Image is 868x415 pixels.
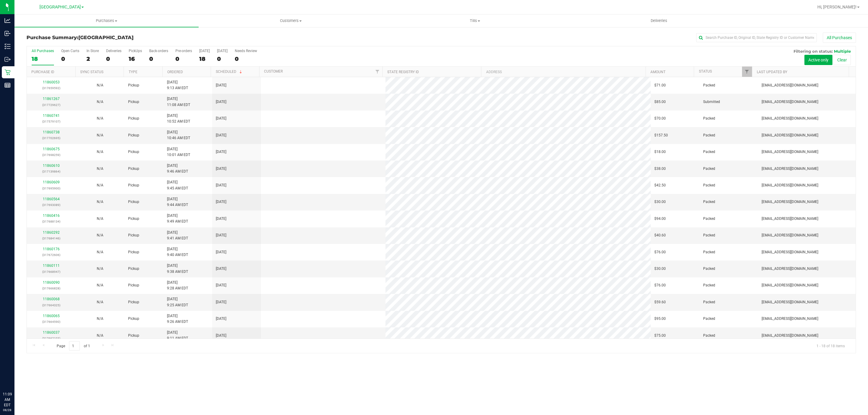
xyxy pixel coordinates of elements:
span: Multiple [834,49,851,54]
span: Page of 1 [52,341,95,351]
span: [DATE] [216,116,226,121]
button: All Purchases [823,33,856,43]
span: [DATE] 9:41 AM EDT [167,230,188,241]
span: Not Applicable [97,267,103,271]
span: Packed [703,249,715,255]
p: (317579107) [30,119,72,124]
p: (317684146) [30,236,72,241]
span: [DATE] 10:46 AM EDT [167,129,190,141]
span: Pickup [128,166,139,172]
a: 11860111 [43,264,60,268]
span: [EMAIL_ADDRESS][DOMAIN_NAME] [762,166,818,172]
span: [EMAIL_ADDRESS][DOMAIN_NAME] [762,216,818,222]
span: [DATE] 9:25 AM EDT [167,296,188,308]
span: Not Applicable [97,100,103,104]
span: Pickup [128,333,139,339]
span: [DATE] [216,232,226,238]
a: 11860738 [43,130,60,134]
a: 11860564 [43,197,60,201]
div: Back-orders [149,49,168,53]
span: [DATE] [216,333,226,339]
span: $40.60 [654,232,666,238]
p: (317662193) [30,335,72,341]
div: 0 [235,55,257,62]
span: Packed [703,266,715,272]
input: 1 [69,341,80,351]
button: N/A [97,183,103,188]
p: (317729627) [30,102,72,108]
div: Needs Review [235,49,257,53]
a: Filter [742,67,752,77]
div: 2 [86,55,99,62]
a: 11860068 [43,297,60,301]
span: Pickup [128,83,139,88]
span: [DATE] [216,282,226,288]
span: [EMAIL_ADDRESS][DOMAIN_NAME] [762,299,818,305]
a: State Registry ID [387,70,419,74]
a: Purchase ID [31,70,54,74]
span: Tills [383,18,567,23]
span: Not Applicable [97,317,103,321]
p: (317695900) [30,186,72,191]
div: 0 [217,55,228,62]
input: Search Purchase ID, Original ID, State Registry ID or Customer Name... [696,33,817,42]
a: 11860292 [43,230,60,235]
span: $59.60 [654,299,666,305]
span: [GEOGRAPHIC_DATA] [78,35,134,40]
span: [DATE] 10:01 AM EDT [167,146,190,158]
span: [EMAIL_ADDRESS][DOMAIN_NAME] [762,249,818,255]
button: N/A [97,166,103,172]
p: (317672606) [30,252,72,258]
span: [GEOGRAPHIC_DATA] [39,5,81,10]
span: $76.00 [654,249,666,255]
span: Packed [703,232,715,238]
button: N/A [97,266,103,272]
div: 18 [32,55,54,62]
inline-svg: Inventory [5,43,11,49]
p: (317659592) [30,85,72,91]
p: (317664590) [30,319,72,325]
span: [DATE] 9:49 AM EDT [167,213,188,224]
a: Scheduled [216,70,243,74]
div: In Store [86,49,99,53]
span: [EMAIL_ADDRESS][DOMAIN_NAME] [762,116,818,121]
a: Tills [383,14,567,27]
span: [EMAIL_ADDRESS][DOMAIN_NAME] [762,183,818,188]
span: Not Applicable [97,200,103,204]
span: $30.00 [654,199,666,205]
div: [DATE] [217,49,228,53]
span: Pickup [128,266,139,272]
a: Customers [199,14,383,27]
span: Not Applicable [97,133,103,137]
span: $71.00 [654,83,666,88]
a: 11860090 [43,280,60,285]
span: [DATE] [216,183,226,188]
span: [DATE] 9:28 AM EDT [167,280,188,291]
span: Not Applicable [97,183,103,187]
inline-svg: Reports [5,82,11,88]
span: $75.00 [654,333,666,339]
span: [DATE] 9:44 AM EDT [167,196,188,208]
span: [DATE] 9:13 AM EDT [167,80,188,91]
iframe: Resource center unread badge [18,366,25,373]
div: Pre-orders [175,49,192,53]
p: (317702695) [30,135,72,141]
span: [EMAIL_ADDRESS][DOMAIN_NAME] [762,232,818,238]
button: N/A [97,282,103,288]
span: [EMAIL_ADDRESS][DOMAIN_NAME] [762,316,818,322]
a: Sync Status [80,70,103,74]
div: [DATE] [199,49,210,53]
button: Active only [804,55,832,65]
span: Packed [703,316,715,322]
p: (317139864) [30,169,72,174]
span: Pickup [128,99,139,105]
button: N/A [97,232,103,238]
span: Pickup [128,149,139,155]
span: $18.00 [654,149,666,155]
span: [DATE] [216,133,226,138]
span: Pickup [128,249,139,255]
button: N/A [97,99,103,105]
span: [EMAIL_ADDRESS][DOMAIN_NAME] [762,333,818,339]
span: [DATE] [216,316,226,322]
a: 11860176 [43,247,60,251]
